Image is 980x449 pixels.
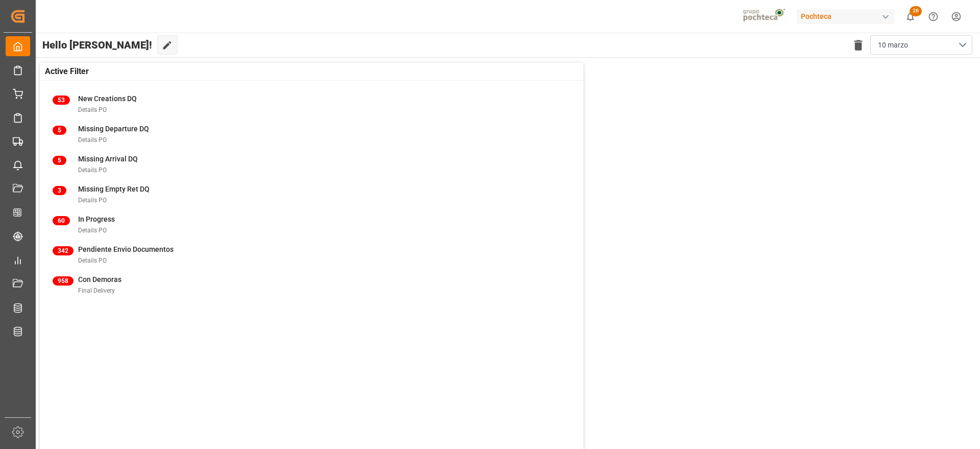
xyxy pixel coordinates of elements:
[53,276,73,286] span: 958
[922,5,945,28] button: Help Center
[78,167,107,174] span: Details PO
[53,124,571,145] a: 5Missing Departure DQDetails PO
[78,125,149,133] span: Missing Departure DQ
[53,126,66,135] span: 5
[53,214,571,235] a: 60In ProgressDetails PO
[78,227,107,234] span: Details PO
[78,197,107,204] span: Details PO
[78,287,115,294] span: Final Delivery
[899,5,922,28] button: show 26 new notifications
[53,216,70,225] span: 60
[45,65,89,78] span: Active Filter
[53,93,571,115] a: 53New Creations DQDetails PO
[53,274,571,296] a: 958Con DemorasFinal Delivery
[78,106,107,113] span: Details PO
[78,257,107,264] span: Details PO
[78,94,137,103] span: New Creations DQ
[78,185,150,193] span: Missing Empty Ret DQ
[78,155,138,163] span: Missing Arrival DQ
[53,246,73,255] span: 342
[53,154,571,175] a: 5Missing Arrival DQDetails PO
[870,35,972,55] button: open menu
[53,244,571,266] a: 342Pendiente Envio DocumentosDetails PO
[878,40,908,51] span: 10 marzo
[797,9,895,24] div: Pochteca
[78,275,121,283] span: Con Demoras
[53,186,66,195] span: 3
[53,96,70,105] span: 53
[910,6,922,16] span: 26
[78,245,174,253] span: Pendiente Envio Documentos
[797,7,899,26] button: Pochteca
[78,215,115,223] span: In Progress
[78,136,107,144] span: Details PO
[42,35,152,55] span: Hello [PERSON_NAME]!
[53,184,571,205] a: 3Missing Empty Ret DQDetails PO
[53,156,66,165] span: 5
[740,8,790,26] img: pochtecaImg.jpg_1689854062.jpg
